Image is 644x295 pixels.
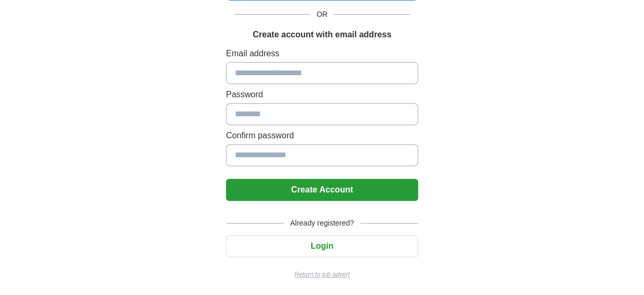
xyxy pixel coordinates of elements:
[310,9,334,20] span: OR
[253,28,391,41] h1: Create account with email address
[226,235,418,257] button: Login
[284,218,360,229] span: Already registered?
[226,129,418,142] label: Confirm password
[226,88,418,101] label: Password
[226,47,418,60] label: Email address
[226,270,418,279] a: Return to job advert
[226,179,418,201] button: Create Account
[226,241,418,250] a: Login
